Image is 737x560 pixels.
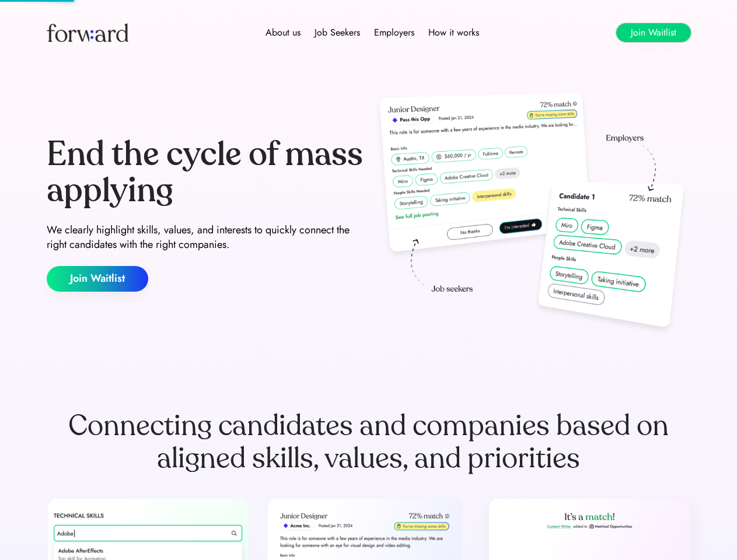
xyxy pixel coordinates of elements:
img: hero-image.png [373,89,691,339]
div: Job Seekers [315,26,360,40]
div: We clearly highlight skills, values, and interests to quickly connect the right candidates with t... [47,223,364,252]
div: About us [266,26,301,40]
div: End the cycle of mass applying [47,136,364,208]
div: Connecting candidates and companies based on aligned skills, values, and priorities [47,409,691,475]
button: Join Waitlist [616,23,691,42]
div: Employers [374,26,414,40]
div: How it works [428,26,479,40]
img: Forward logo [47,23,128,42]
button: Join Waitlist [47,266,148,292]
